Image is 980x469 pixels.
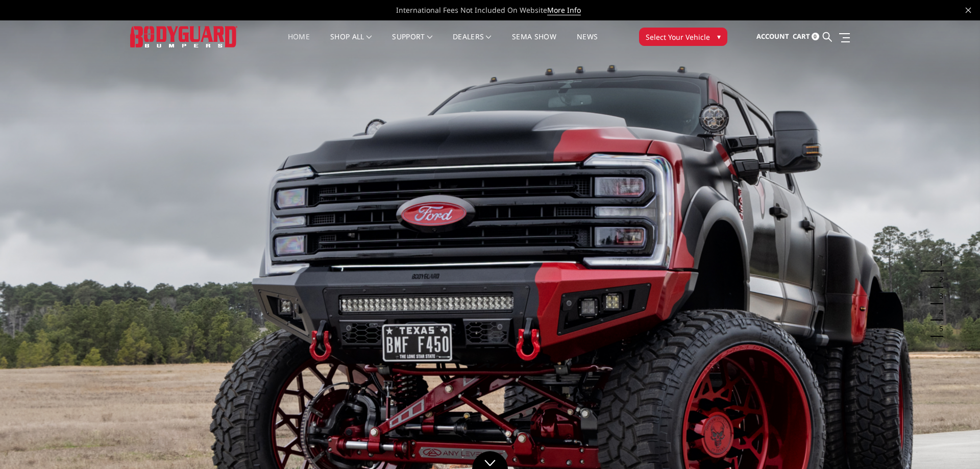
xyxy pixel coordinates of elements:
button: Select Your Vehicle [639,28,727,46]
a: Account [756,23,789,51]
a: News [577,33,598,53]
a: Home [288,33,310,53]
a: SEMA Show [512,33,556,53]
a: Dealers [453,33,492,53]
img: BODYGUARD BUMPERS [130,26,237,47]
span: Account [756,32,789,41]
button: 4 of 5 [933,304,943,320]
button: 1 of 5 [933,255,943,271]
button: 2 of 5 [933,271,943,288]
a: Click to Down [472,451,508,469]
span: Cart [793,32,810,41]
button: 3 of 5 [933,288,943,304]
button: 5 of 5 [933,320,943,337]
a: More Info [547,5,581,15]
span: Select Your Vehicle [646,32,710,42]
a: Cart 0 [793,23,819,51]
a: shop all [330,33,372,53]
iframe: Chat Widget [929,420,980,469]
a: Support [392,33,432,53]
span: ▾ [717,31,721,42]
span: 0 [812,33,819,40]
